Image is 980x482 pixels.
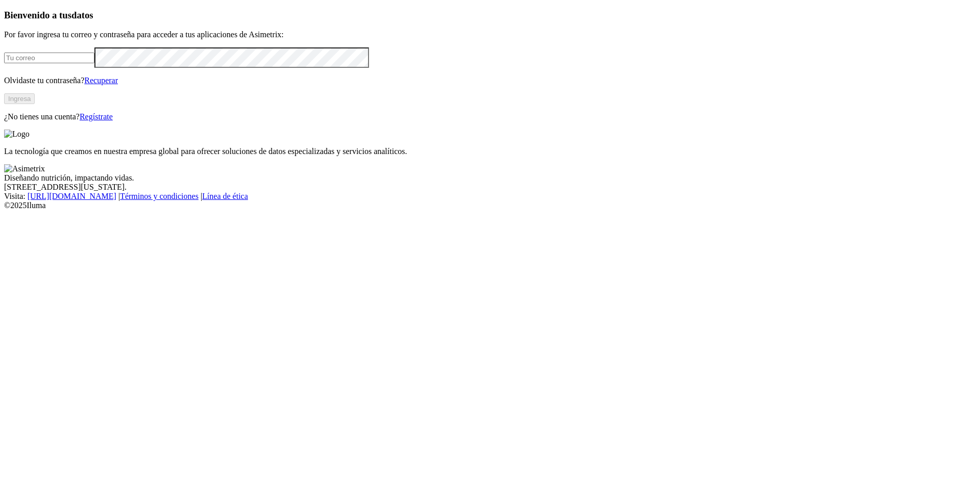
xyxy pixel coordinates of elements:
span: datos [71,10,93,20]
a: Regístrate [80,112,113,121]
h3: Bienvenido a tus [4,10,976,21]
div: [STREET_ADDRESS][US_STATE]. [4,183,976,192]
img: Asimetrix [4,164,45,173]
button: Ingresa [4,93,35,104]
a: [URL][DOMAIN_NAME] [28,192,116,200]
input: Tu correo [4,53,94,63]
div: © 2025 Iluma [4,201,976,210]
a: Línea de ética [202,192,248,200]
img: Logo [4,130,30,139]
div: Diseñando nutrición, impactando vidas. [4,173,976,183]
p: Por favor ingresa tu correo y contraseña para acceder a tus aplicaciones de Asimetrix: [4,30,976,39]
p: ¿No tienes una cuenta? [4,112,976,121]
p: Olvidaste tu contraseña? [4,76,976,85]
a: Recuperar [84,76,118,85]
p: La tecnología que creamos en nuestra empresa global para ofrecer soluciones de datos especializad... [4,147,976,156]
a: Términos y condiciones [120,192,199,200]
div: Visita : | | [4,192,976,201]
